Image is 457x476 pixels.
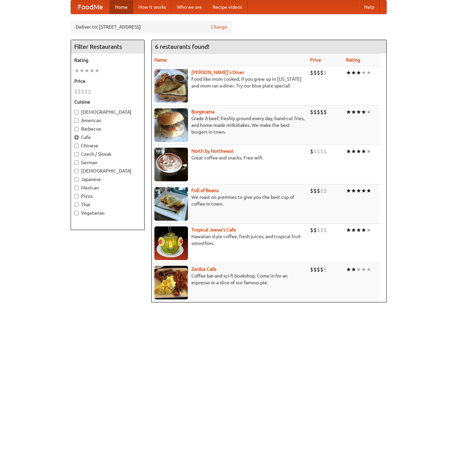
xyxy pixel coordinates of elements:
[346,108,351,116] li: ★
[317,226,320,234] li: $
[172,0,207,14] a: Who we are
[346,57,360,63] a: Rating
[110,0,133,14] a: Home
[346,226,351,234] li: ★
[191,227,236,232] a: Tropical Jeeve's Cafe
[191,266,217,272] a: Zardoz Cafe
[154,266,188,299] img: zardoz.jpg
[154,108,188,142] img: burgerama.jpg
[79,67,84,74] li: ★
[366,108,371,116] li: ★
[81,88,84,95] li: $
[84,67,89,74] li: ★
[74,152,79,156] input: Czech / Slovak
[359,0,380,14] a: Help
[74,168,141,174] label: [DEMOGRAPHIC_DATA]
[351,69,356,76] li: ★
[74,109,141,115] label: [DEMOGRAPHIC_DATA]
[366,226,371,234] li: ★
[154,148,188,181] img: north.jpg
[320,148,323,155] li: $
[310,226,313,234] li: $
[356,266,361,273] li: ★
[74,127,79,131] input: Barbecue
[154,115,305,135] p: Grade A beef, freshly ground every day, hand-cut fries, and home-made milkshakes. We make the bes...
[74,176,141,183] label: Japanese
[154,233,305,247] p: Hawaiian style coffee, fresh juices, and tropical fruit smoothies.
[154,187,188,221] img: beans.jpg
[320,108,323,116] li: $
[74,144,79,148] input: Chinese
[71,40,144,53] h4: Filter Restaurants
[74,110,79,114] input: [DEMOGRAPHIC_DATA]
[74,134,141,141] label: Cafe
[74,57,141,64] h5: Rating
[313,266,317,273] li: $
[346,266,351,273] li: ★
[74,210,141,216] label: Vegetarian
[323,266,327,273] li: $
[74,184,141,191] label: Mexican
[88,88,91,95] li: $
[313,108,317,116] li: $
[356,148,361,155] li: ★
[154,69,188,103] img: sallys.jpg
[346,69,351,76] li: ★
[366,69,371,76] li: ★
[191,70,244,75] b: [PERSON_NAME]'s Diner
[317,148,320,155] li: $
[211,24,227,30] a: Change
[154,226,188,260] img: jeeves.jpg
[317,69,320,76] li: $
[361,108,366,116] li: ★
[366,187,371,194] li: ★
[313,187,317,194] li: $
[356,226,361,234] li: ★
[191,148,234,154] a: North by Northwest
[74,194,79,198] input: Pizza
[323,69,327,76] li: $
[74,211,79,215] input: Vegetarian
[191,109,215,114] a: Burgerama
[361,266,366,273] li: ★
[74,151,141,157] label: Czech / Slovak
[313,226,317,234] li: $
[78,88,81,95] li: $
[323,187,327,194] li: $
[313,148,317,155] li: $
[74,78,141,84] h5: Price
[351,187,356,194] li: ★
[351,108,356,116] li: ★
[74,201,141,208] label: Thai
[191,188,219,193] a: Full of Beans
[71,21,232,33] div: Deliver to: [STREET_ADDRESS]
[310,108,313,116] li: $
[310,57,321,63] a: Price
[74,159,141,166] label: German
[74,135,79,140] input: Cafe
[351,266,356,273] li: ★
[74,169,79,173] input: [DEMOGRAPHIC_DATA]
[317,108,320,116] li: $
[74,118,79,123] input: American
[74,193,141,199] label: Pizza
[361,187,366,194] li: ★
[351,148,356,155] li: ★
[346,187,351,194] li: ★
[356,108,361,116] li: ★
[356,187,361,194] li: ★
[320,69,323,76] li: $
[154,154,305,161] p: Great coffee and snacks. Free wifi.
[74,99,141,105] h5: Cuisine
[313,69,317,76] li: $
[94,67,100,74] li: ★
[323,148,327,155] li: $
[154,272,305,286] p: Coffee bar and sci-fi bookshop. Come in for an espresso or a slice of our famous pie.
[361,226,366,234] li: ★
[74,67,79,74] li: ★
[74,117,141,124] label: American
